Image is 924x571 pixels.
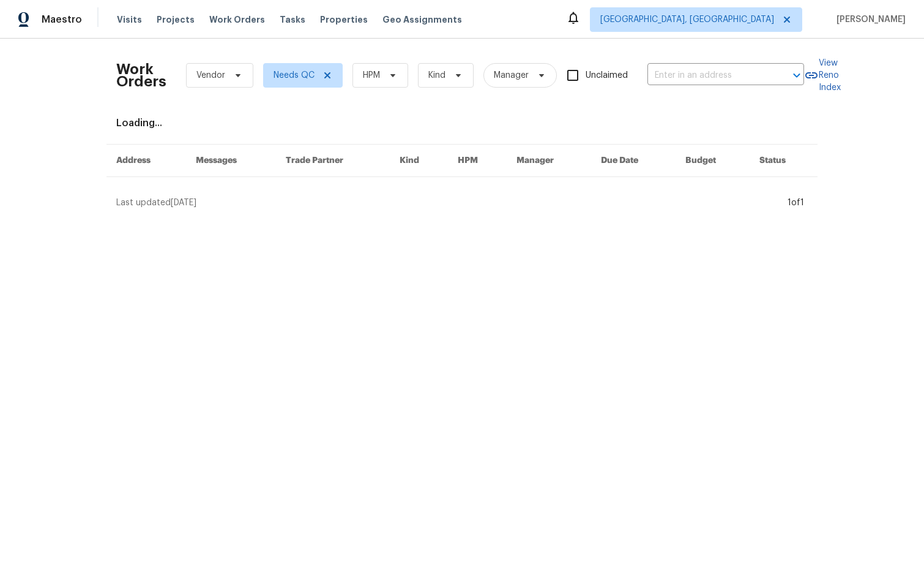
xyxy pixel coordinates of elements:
[116,197,784,209] div: Last updated
[157,13,195,26] span: Projects
[171,199,196,207] span: [DATE]
[494,69,529,81] span: Manager
[209,13,265,26] span: Work Orders
[676,145,750,177] th: Budget
[586,69,628,82] span: Unclaimed
[117,13,142,26] span: Visits
[788,197,804,209] div: 1 of 1
[507,145,591,177] th: Manager
[832,13,906,26] span: [PERSON_NAME]
[320,13,368,26] span: Properties
[750,145,818,177] th: Status
[647,66,770,85] input: Enter in an address
[600,13,774,26] span: [GEOGRAPHIC_DATA], [GEOGRAPHIC_DATA]
[274,69,315,81] span: Needs QC
[382,13,462,26] span: Geo Assignments
[106,145,186,177] th: Address
[186,145,276,177] th: Messages
[280,15,305,24] span: Tasks
[116,117,808,129] div: Loading...
[448,145,507,177] th: HPM
[804,57,841,94] a: View Reno Index
[276,145,390,177] th: Trade Partner
[591,145,676,177] th: Due Date
[788,67,805,84] button: Open
[390,145,448,177] th: Kind
[116,63,166,88] h2: Work Orders
[42,13,82,26] span: Maestro
[196,69,225,81] span: Vendor
[363,69,380,81] span: HPM
[428,69,445,81] span: Kind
